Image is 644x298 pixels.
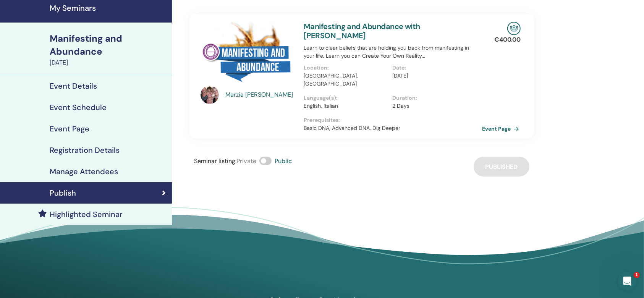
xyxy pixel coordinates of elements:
img: Manifesting and Abundance [201,22,294,88]
img: default.jpg [201,86,219,104]
a: Manifesting and Abundance[DATE] [45,32,172,67]
h4: Manage Attendees [50,167,118,176]
iframe: Intercom live chat [618,272,636,290]
p: Date : [392,64,476,72]
p: Learn to clear beliefs that are holding you back from manifesting in your life. Learn you can Cre... [304,44,481,60]
p: Prerequisites : [304,116,481,124]
h4: Registration Details [50,146,120,155]
a: Event Page [482,123,522,134]
p: € 400.00 [494,35,521,44]
h4: Event Details [50,81,97,91]
h4: Event Schedule [50,103,107,112]
h4: Event Page [50,124,89,133]
img: In-Person Seminar [507,22,521,35]
div: [DATE] [50,58,167,67]
h4: Publish [50,188,76,198]
span: 1 [634,272,640,278]
a: Manifesting and Abundance with [PERSON_NAME] [304,21,420,40]
p: English, Italian [304,102,388,110]
p: [DATE] [392,72,476,80]
span: Private [236,157,256,165]
h4: Highlighted Seminar [50,210,123,219]
span: Seminar listing : [194,157,236,165]
a: Marzia [PERSON_NAME] [226,90,296,99]
p: Duration : [392,94,476,102]
p: Language(s) : [304,94,388,102]
p: 2 Days [392,102,476,110]
p: [GEOGRAPHIC_DATA], [GEOGRAPHIC_DATA] [304,72,388,88]
p: Basic DNA, Advanced DNA, Dig Deeper [304,124,481,132]
div: Manifesting and Abundance [50,32,167,58]
p: Location : [304,64,388,72]
h4: My Seminars [50,3,167,13]
span: Public [275,157,292,165]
